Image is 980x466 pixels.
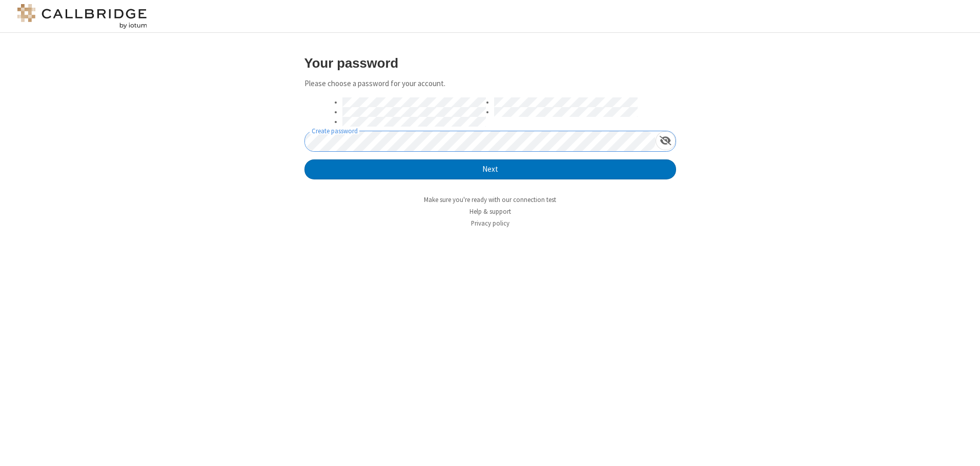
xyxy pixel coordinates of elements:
button: Next [304,159,676,180]
h3: Your password [304,56,676,70]
a: Make sure you're ready with our connection test [424,195,556,204]
a: Help & support [469,207,511,216]
input: Create password [305,131,656,151]
div: Show password [656,131,676,150]
p: Please choose a password for your account. [304,78,676,90]
img: logo@2x.png [15,4,149,29]
a: Privacy policy [471,219,509,228]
